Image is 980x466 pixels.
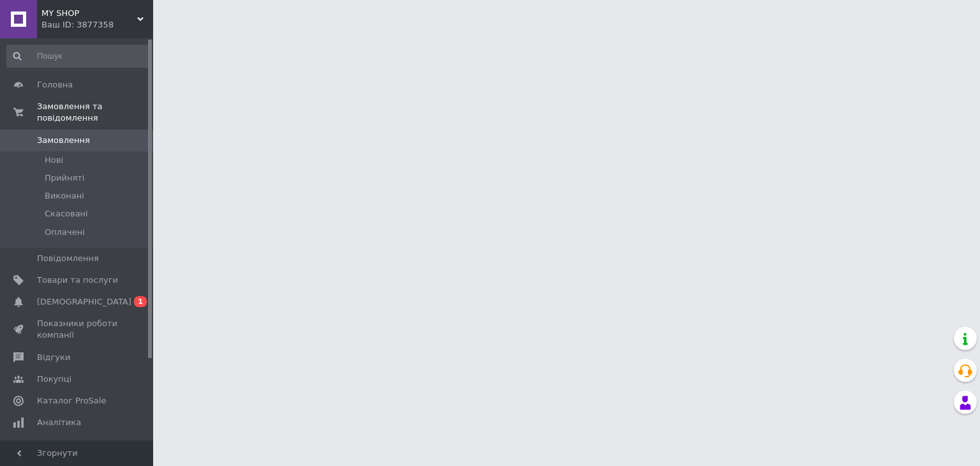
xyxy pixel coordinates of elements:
[41,8,137,19] span: MY SHOP
[37,417,81,428] span: Аналітика
[45,227,85,238] span: Оплачені
[37,296,131,308] span: [DEMOGRAPHIC_DATA]
[45,172,84,184] span: Прийняті
[37,395,106,407] span: Каталог ProSale
[37,135,90,146] span: Замовлення
[37,352,70,363] span: Відгуки
[37,79,73,91] span: Головна
[37,373,71,385] span: Покупці
[37,101,153,124] span: Замовлення та повідомлення
[37,274,118,286] span: Товари та послуги
[37,318,118,341] span: Показники роботи компанії
[37,253,99,264] span: Повідомлення
[6,45,151,68] input: Пошук
[45,190,84,202] span: Виконані
[41,19,153,31] div: Ваш ID: 3877358
[45,154,63,166] span: Нові
[45,208,88,220] span: Скасовані
[134,296,147,307] span: 1
[37,439,118,462] span: Управління сайтом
